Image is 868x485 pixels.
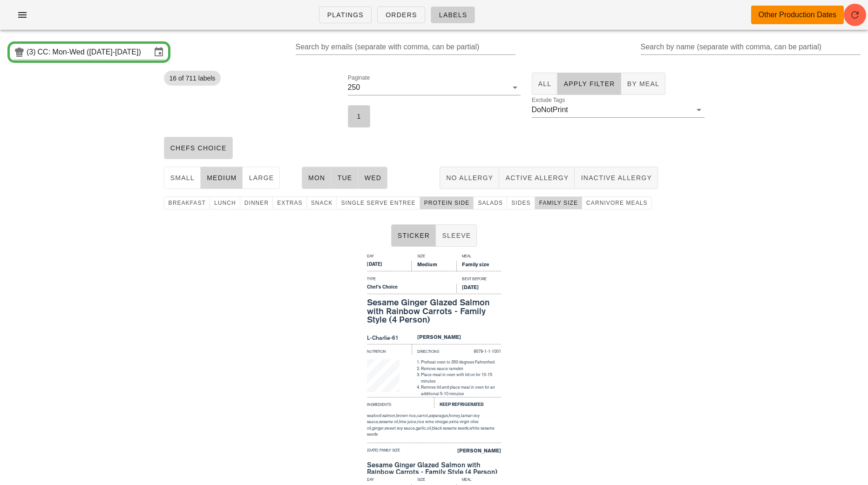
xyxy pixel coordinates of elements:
button: By Meal [621,73,665,95]
button: carnivore meals [582,196,652,209]
button: Sleeve [436,224,477,247]
span: dinner [244,200,269,206]
div: Sesame Ginger Glazed Salmon with Rainbow Carrots - Family Style (4 Person) [367,298,501,324]
span: extra virgin olive oil, [367,419,479,431]
span: Mon [308,174,325,182]
button: dinner [240,196,273,209]
span: sweet soy sauce, [385,426,416,431]
button: large [243,167,280,189]
div: Other Production Dates [759,9,836,20]
button: Mon [302,167,332,189]
div: Type [367,276,456,284]
span: sesame oil, [379,419,399,424]
div: Sesame Ginger Glazed Salmon with Rainbow Carrots - Family Style (4 Person) [367,462,501,475]
button: chefs choice [164,137,233,159]
div: Day [367,477,412,485]
div: Chef's Choice [367,284,456,294]
span: medium [206,174,237,182]
div: DoNotPrint [532,106,568,114]
div: Keep Refrigerated [434,397,501,408]
div: [DATE] [456,284,501,294]
div: Size [412,253,456,261]
button: 1 [348,105,370,128]
span: single serve entree [340,200,415,206]
button: family size [535,196,582,209]
span: carrot, [417,413,429,418]
span: lunch [214,200,236,206]
span: ginger, [372,426,385,431]
button: snack [307,196,337,209]
span: brown rice, [396,413,417,418]
button: Active Allergy [499,167,575,189]
button: Wed [358,167,387,189]
span: 9579-1-1-1001 [474,349,501,354]
button: Tue [331,167,358,189]
li: Place meal in oven with lid on for 10-15 minutes [421,372,501,384]
div: [DATE] family size [367,447,434,458]
span: Sticker [397,232,430,239]
li: Remove sauce ramekin [421,366,501,372]
span: Sleeve [441,232,471,239]
div: Best Before [456,276,501,284]
span: family size [539,200,578,206]
div: Nutrition [367,344,412,355]
span: protein side [424,200,470,206]
button: protein side [420,196,474,209]
span: extras [277,200,303,206]
div: Paginate250 [348,80,521,95]
span: small [170,174,195,182]
div: Meal [456,253,501,261]
span: rice wine vinegar, [417,419,449,424]
span: Apply Filter [563,80,615,88]
span: honey, [449,413,461,418]
button: small [164,167,201,189]
span: Active Allergy [505,174,569,182]
button: Sides [507,196,535,209]
span: oil, [427,426,432,431]
div: L-Charlie-61 [367,334,412,344]
a: Orders [377,7,425,23]
span: 1 [354,113,364,120]
label: Paginate [348,74,370,81]
button: extras [273,196,307,209]
button: Sticker [391,224,436,247]
button: lunch [210,196,240,209]
div: Medium [412,261,456,271]
a: Platings [319,7,372,23]
span: large [248,174,274,182]
span: Inactive Allergy [580,174,652,182]
label: Exclude Tags [532,97,565,104]
button: No Allergy [440,167,499,189]
div: 250 [348,83,360,92]
button: medium [201,167,243,189]
button: Inactive Allergy [575,167,658,189]
div: Directions [412,344,456,355]
span: breakfast [168,200,206,206]
span: By Meal [627,80,659,88]
div: (3) [27,47,38,57]
span: asparagus, [429,413,449,418]
span: Wed [364,174,381,182]
span: Salads [477,200,503,206]
span: lime juice, [399,419,417,424]
button: breakfast [164,196,210,209]
span: black sesame seeds, [432,426,469,431]
span: 16 of 711 labels [170,71,216,86]
div: Day [367,253,412,261]
div: Size [412,477,456,485]
button: All [532,73,558,95]
li: Remove lid and place meal in oven for an additional 5-10 minutes [421,384,501,397]
span: Sides [511,200,530,206]
span: All [538,80,552,88]
span: Platings [327,11,364,19]
button: Apply Filter [557,73,621,95]
div: [PERSON_NAME] [434,447,501,458]
a: Labels [431,7,475,23]
li: Preheat oven to 350 degrees Fahrenheit [421,359,501,366]
div: [DATE] [367,261,412,271]
button: Salads [474,196,507,209]
span: seafood salmon, [367,413,396,418]
div: Meal [456,477,501,485]
span: Orders [385,11,417,19]
span: No Allergy [446,174,493,182]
